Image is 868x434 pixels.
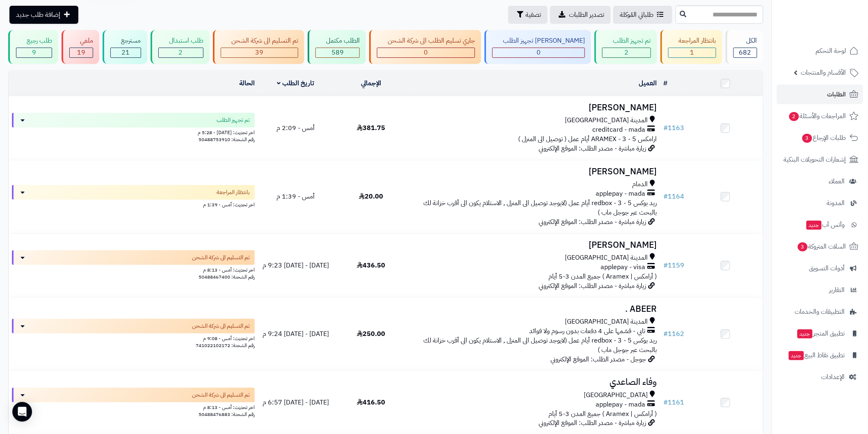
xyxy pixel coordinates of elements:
div: بانتظار المراجعة [668,36,716,46]
div: تم التسليم الى شركة الشحن [221,36,298,46]
a: أدوات التسويق [777,258,863,278]
a: التقارير [777,280,863,300]
a: #1164 [663,192,684,201]
span: applepay - mada [596,400,645,409]
div: 589 [316,48,359,57]
span: السلات المتروكة [797,241,846,252]
span: رقم الشحنة: 50488467400 [199,273,255,281]
div: 0 [493,48,585,57]
span: جديد [789,351,804,360]
span: التطبيقات والخدمات [795,306,845,318]
span: 682 [739,48,752,57]
span: بانتظار المراجعة [217,188,250,196]
a: الحالة [239,78,255,88]
a: طلباتي المُوكلة [613,6,672,24]
span: طلباتي المُوكلة [620,10,653,20]
a: تصدير الطلبات [550,6,611,24]
a: طلب استبدال 2 [149,30,211,64]
span: 2 [179,48,183,57]
span: ( أرامكس | Aramex ) جميع المدن 3-5 أيام [548,272,657,281]
a: # [663,78,667,88]
h3: [PERSON_NAME] [412,103,657,112]
span: المدينة [GEOGRAPHIC_DATA] [565,116,648,125]
a: طلب رجيع 9 [7,30,60,64]
span: رقم الشحنة: 50488753910 [199,136,255,143]
span: [DATE] - [DATE] 9:23 م [263,260,329,270]
a: طلبات الإرجاع3 [777,128,863,148]
span: جديد [797,329,813,338]
a: بانتظار المراجعة 1 [659,30,724,64]
div: 19 [70,48,93,57]
div: اخر تحديث: أمس - 8:13 م [12,265,255,274]
a: [PERSON_NAME] تجهيز الطلب 0 [483,30,593,64]
span: تابي - قسّمها على 4 دفعات بدون رسوم ولا فوائد [529,327,645,336]
span: إشعارات التحويلات البنكية [784,154,846,165]
a: الطلبات [777,85,863,104]
a: تطبيق المتجرجديد [777,324,863,343]
div: اخر تحديث: [DATE] - 5:28 م [12,128,255,136]
div: تم تجهيز الطلب [602,36,651,46]
span: # [663,329,668,339]
span: 1 [690,48,694,57]
div: طلب رجيع [16,36,52,46]
a: #1163 [663,123,684,133]
a: تم تجهيز الطلب 2 [593,30,658,64]
div: 0 [377,48,475,57]
div: مسترجع [110,36,141,46]
div: ملغي [69,36,93,46]
span: الإعدادات [822,371,845,383]
a: الإجمالي [361,78,381,88]
span: ريد بوكس redbox - 3 - 5 أيام عمل (لايوجد توصيل الى المنزل , الاستلام يكون الى أقرب خزانة لك بالبح... [423,336,657,355]
a: مسترجع 21 [101,30,148,64]
a: المراجعات والأسئلة2 [777,106,863,126]
span: [GEOGRAPHIC_DATA] [584,391,648,400]
a: الكل682 [724,30,765,64]
a: إضافة طلب جديد [9,6,78,24]
a: #1161 [663,397,684,407]
div: 2 [603,48,650,57]
span: ( أرامكس | Aramex ) جميع المدن 3-5 أيام [548,409,657,419]
a: العملاء [777,171,863,191]
div: 21 [111,48,140,57]
span: 39 [255,48,263,57]
span: 9 [32,48,36,57]
span: رقم الشحنة: 50488476883 [199,411,255,418]
span: زيارة مباشرة - مصدر الطلب: الموقع الإلكتروني [539,144,646,153]
span: تم التسليم الى شركة الشحن [192,391,250,399]
a: السلات المتروكة3 [777,237,863,256]
div: اخر تحديث: أمس - 8:13 م [12,402,255,411]
span: ريد بوكس redbox - 3 - 5 أيام عمل (لايوجد توصيل الى المنزل , الاستلام يكون الى أقرب خزانة لك بالبح... [423,198,657,217]
a: التطبيقات والخدمات [777,302,863,322]
span: 2 [789,112,799,121]
h3: [PERSON_NAME] [412,240,657,250]
span: # [663,260,668,270]
span: أمس - 1:39 م [276,192,315,201]
span: التقارير [829,284,845,296]
span: جوجل - مصدر الطلب: الموقع الإلكتروني [550,354,646,364]
span: تم التسليم الى شركة الشحن [192,254,250,262]
span: تم تجهيز الطلب [217,116,250,124]
span: 381.75 [357,123,385,133]
span: الأقسام والمنتجات [801,67,846,78]
span: لوحة التحكم [816,45,846,57]
span: الدمام [632,180,648,189]
a: ملغي 19 [60,30,101,64]
span: # [663,397,668,407]
h3: [PERSON_NAME] [412,167,657,176]
span: زيارة مباشرة - مصدر الطلب: الموقع الإلكتروني [539,217,646,227]
a: #1162 [663,329,684,339]
span: 3 [797,242,808,252]
h3: ABEER . [412,304,657,314]
span: المدونة [827,197,845,209]
a: تاريخ الطلب [277,78,315,88]
div: [PERSON_NAME] تجهيز الطلب [492,36,585,46]
div: 2 [159,48,203,57]
span: 250.00 [357,329,385,339]
span: ارامكس ARAMEX - 3 - 5 أيام عمل ( توصيل الى المنزل ) [518,134,657,144]
a: تم التسليم الى شركة الشحن 39 [211,30,306,64]
div: Open Intercom Messenger [12,402,32,422]
a: الإعدادات [777,367,863,387]
span: # [663,192,668,201]
span: [DATE] - [DATE] 9:24 م [263,329,329,339]
span: تم التسليم الى شركة الشحن [192,322,250,330]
